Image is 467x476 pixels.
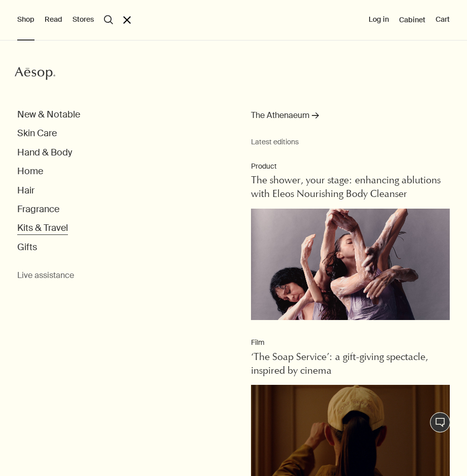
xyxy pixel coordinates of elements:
button: Stores [73,15,94,25]
p: Film [251,338,450,348]
a: ProductThe shower, your stage: enhancing ablutions with Eleos Nourishing Body CleanserDancers wea... [251,162,450,323]
button: Home [17,166,43,177]
a: Cabinet [399,15,425,24]
button: Hair [17,185,34,196]
p: Product [251,162,450,172]
button: Close the Menu [123,16,131,24]
button: Fragrance [17,204,59,215]
svg: Aesop [15,66,55,81]
small: Latest editions [251,137,450,146]
button: Read [45,15,62,25]
button: Live Assistance [430,412,450,432]
span: ‘The Soap Service’: a gift-giving spectacle, inspired by cinema [251,352,428,376]
button: Live assistance [17,270,74,281]
button: New & Notable [17,109,80,121]
button: Log in [369,15,389,25]
button: Shop [17,15,34,25]
button: Skin Care [17,128,57,139]
span: The shower, your stage: enhancing ablutions with Eleos Nourishing Body Cleanser [251,176,441,200]
button: Hand & Body [17,147,72,158]
button: Open search [104,15,113,24]
span: The Athenaeum [251,109,309,122]
a: Aesop [15,66,55,84]
button: Gifts [17,242,37,253]
button: Kits & Travel [17,222,68,234]
button: Cart [436,15,450,25]
a: The Athenaeum [251,109,319,127]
